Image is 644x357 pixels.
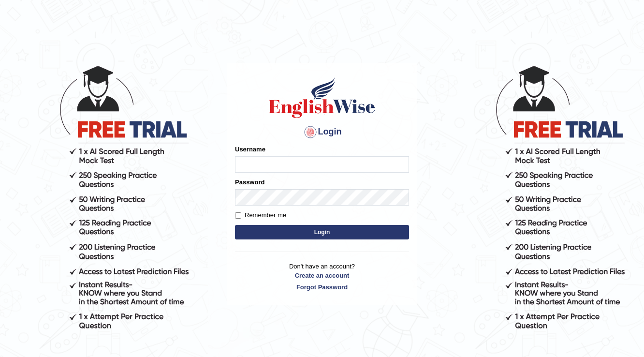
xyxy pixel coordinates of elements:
a: Create an account [235,271,409,280]
label: Username [235,145,265,154]
button: Login [235,225,409,239]
p: Don't have an account? [235,262,409,292]
a: Forgot Password [235,283,409,292]
h4: Login [235,124,409,140]
input: Remember me [235,212,241,219]
img: Logo of English Wise sign in for intelligent practice with AI [267,76,377,119]
label: Remember me [235,210,286,220]
label: Password [235,178,264,187]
